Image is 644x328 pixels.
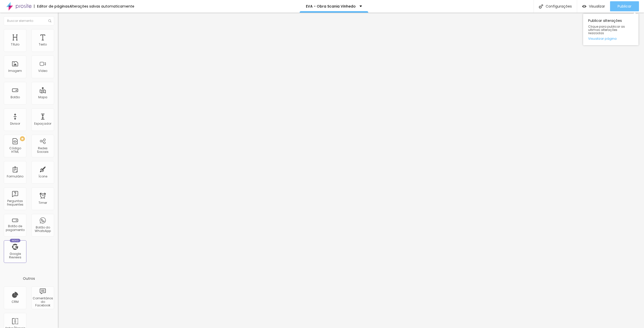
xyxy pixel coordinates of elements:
div: Perguntas frequentes [5,199,25,207]
div: Código HTML [5,147,25,154]
span: Publicar [618,4,631,8]
div: Publicar alterações [583,14,638,45]
div: Timer [38,201,47,205]
div: Formulário [7,175,23,178]
img: Icone [48,19,51,22]
div: Imagem [8,69,22,73]
div: Comentários do Facebook [33,297,53,307]
div: Espaçador [34,122,51,125]
img: view-1.svg [582,4,586,9]
img: Icone [539,4,543,9]
div: Texto [39,43,47,46]
input: Buscar elemento [4,16,54,25]
a: Visualizar página [588,37,633,40]
div: Alterações salvas automaticamente [69,5,134,8]
p: EVA - Obra Scania Vinhedo [306,5,356,8]
div: Redes Sociais [33,147,53,154]
div: Vídeo [38,69,47,73]
div: Botão [11,96,20,99]
span: Clique para publicar as ultimas alterações reaizadas [588,25,633,35]
div: Editor de páginas [34,5,69,8]
div: Ícone [38,175,47,178]
div: Botão do WhatsApp [33,226,53,233]
div: Botão de pagamento [5,224,25,232]
button: Publicar [610,1,639,11]
div: Mapa [38,96,47,99]
div: Título [11,43,19,46]
div: CRM [12,300,19,304]
div: Divisor [10,122,20,125]
button: Visualizar [577,1,610,11]
div: Novo [10,239,21,242]
span: Visualizar [589,4,605,8]
div: Google Reviews [5,252,25,259]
